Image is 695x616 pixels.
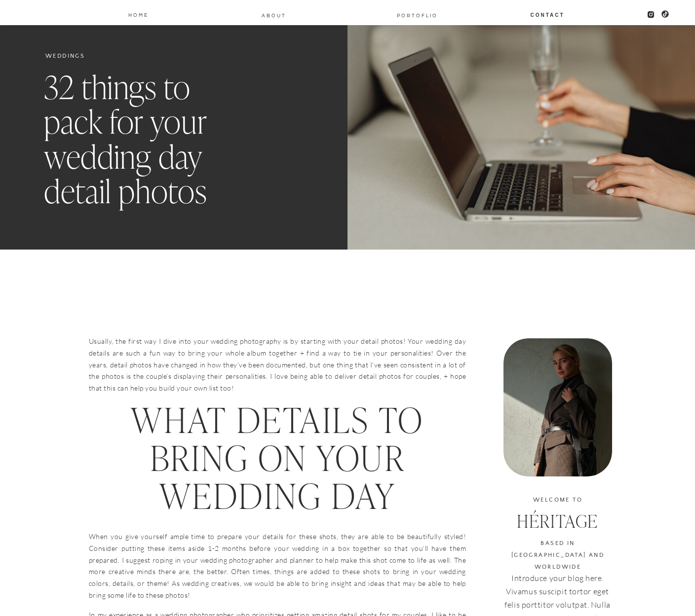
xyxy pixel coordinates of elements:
h3: welcome to [503,494,612,506]
a: Weddings [45,53,85,59]
p: When you give yourself ample time to prepare your details for these shots, they are able to be be... [89,531,466,601]
h1: 32 things to pack for your wedding day detail photos [44,71,252,210]
a: Contact [530,10,565,18]
p: Usually, the first way I dive into your wedding photography is by starting with your detail photo... [89,335,466,394]
a: Home [127,10,149,18]
h1: What details to bring on your wedding day [89,402,466,516]
a: PORTOFLIO [393,11,442,19]
h3: Héritage [486,512,629,533]
h3: based in [GEOGRAPHIC_DATA] and worldwide [503,538,612,560]
a: About [261,11,287,19]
